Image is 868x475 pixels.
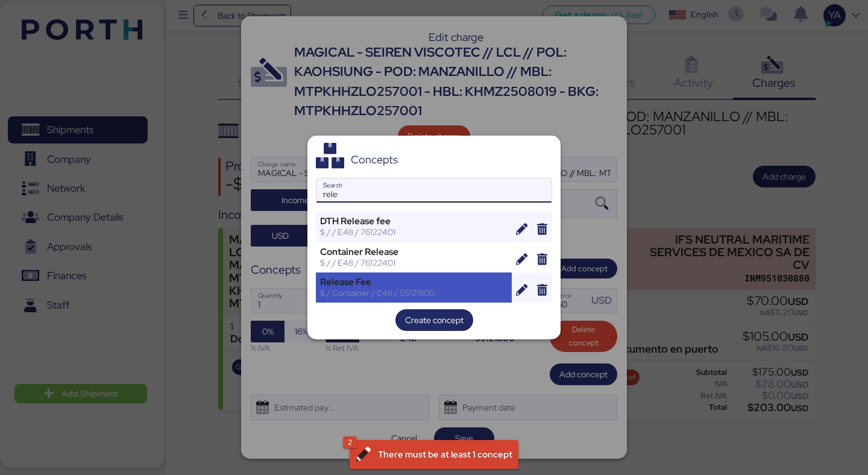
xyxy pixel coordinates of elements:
div: DTH Release fee [320,216,508,227]
div: $ / / E48 / 76122401 [320,257,508,268]
div: Container Release [320,247,508,257]
div: There must be at least 1 concept [378,443,512,466]
button: Create concept [395,309,473,331]
div: $ / / E48 / 76122401 [320,227,508,237]
input: Search [316,178,552,203]
div: Release Fee [320,277,508,288]
div: Concepts [351,154,398,165]
div: 2 [343,436,357,448]
span: Create concept [405,313,464,327]
div: $ / Container / E48 / 55121800 [320,288,508,298]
